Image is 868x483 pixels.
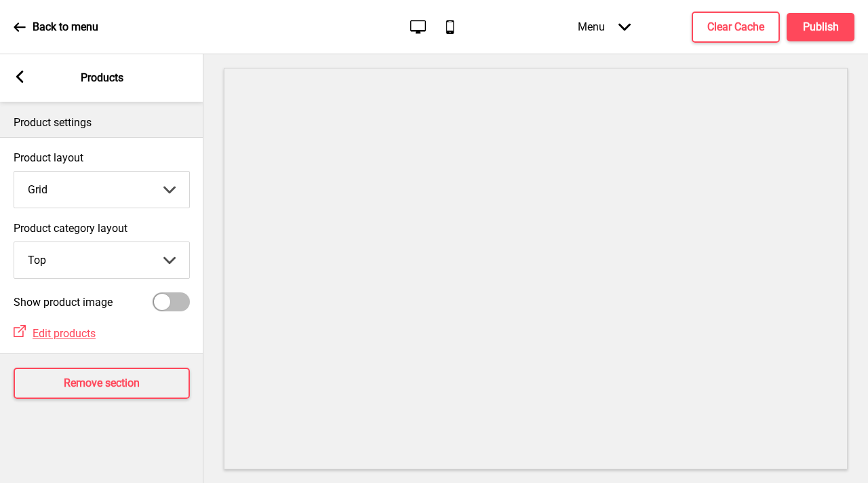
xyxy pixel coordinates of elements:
[81,71,123,85] p: Products
[564,7,644,47] div: Menu
[14,9,98,45] a: Back to menu
[14,222,190,235] label: Product category layout
[14,368,190,399] button: Remove section
[692,12,780,43] button: Clear Cache
[803,20,839,35] h4: Publish
[787,13,854,41] button: Publish
[707,20,764,35] h4: Clear Cache
[14,296,113,309] label: Show product image
[26,327,96,340] a: Edit products
[33,327,96,340] span: Edit products
[64,376,140,391] h4: Remove section
[33,20,98,35] p: Back to menu
[14,151,190,164] label: Product layout
[14,115,190,130] p: Product settings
